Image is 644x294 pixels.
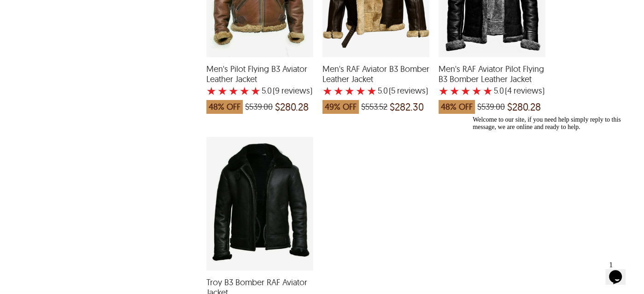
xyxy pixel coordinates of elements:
label: 2 rating [450,86,460,95]
span: (4 [505,86,512,95]
label: 5.0 [494,86,504,95]
span: Welcome to our site, if you need help simply reply to this message, we are online and ready to help. [4,4,152,18]
label: 5 rating [251,86,261,95]
span: Men's RAF Aviator B3 Bomber Leather Jacket [322,64,429,84]
span: ) [389,86,428,95]
span: $280.28 [507,102,541,112]
label: 5 rating [367,86,377,95]
label: 4 rating [240,86,250,95]
label: 2 rating [217,86,228,95]
span: $553.52 [361,102,387,112]
label: 1 rating [206,86,217,95]
span: ) [505,86,544,95]
label: 2 rating [334,86,344,95]
label: 3 rating [461,86,471,95]
label: 3 rating [345,86,355,95]
span: (9 [273,86,280,95]
label: 4 rating [472,86,482,95]
span: reviews [512,86,542,95]
span: 49% OFF [322,100,359,114]
span: $280.28 [275,102,309,112]
span: $539.00 [245,102,273,112]
span: (5 [389,86,395,95]
label: 5 rating [483,86,493,95]
label: 4 rating [356,86,366,95]
a: Men's RAF Aviator Pilot Flying B3 Bomber Leather Jacket with a 5 Star Rating 4 Product Review whi... [439,51,545,118]
span: reviews [280,86,310,95]
div: Welcome to our site, if you need help simply reply to this message, we are online and ready to help. [4,4,170,18]
span: $282.30 [390,102,424,112]
label: 3 rating [228,86,239,95]
span: reviews [395,86,426,95]
span: Men's Pilot Flying B3 Aviator Leather Jacket [206,64,313,84]
a: Men's Pilot Flying B3 Aviator Leather Jacket with a 4.999999999999999 Star Rating 9 Product Revie... [206,51,313,118]
span: Men's RAF Aviator Pilot Flying B3 Bomber Leather Jacket [439,64,545,84]
iframe: chat widget [605,257,635,285]
label: 5.0 [262,86,272,95]
span: $539.00 [477,102,505,112]
label: 1 rating [322,86,333,95]
iframe: chat widget [469,112,635,253]
label: 5.0 [378,86,388,95]
label: 1 rating [439,86,449,95]
span: 48% OFF [439,100,475,114]
a: Men's RAF Aviator B3 Bomber Leather Jacket with a 5 Star Rating 5 Product Review which was at a p... [322,51,429,118]
span: 48% OFF [206,100,243,114]
span: ) [273,86,312,95]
